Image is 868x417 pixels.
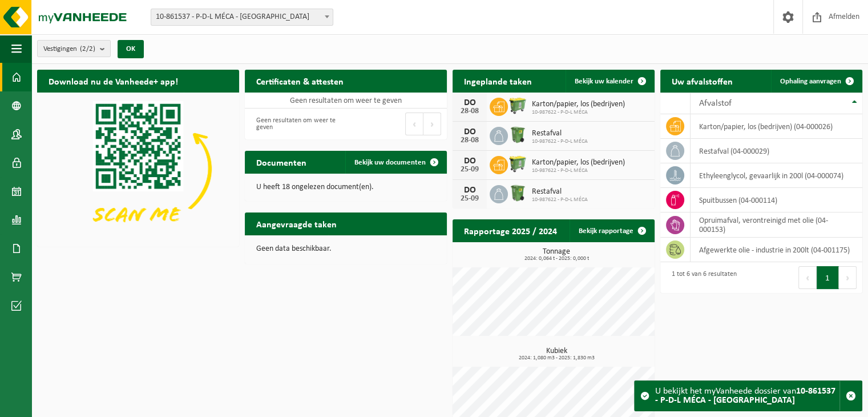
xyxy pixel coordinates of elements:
div: DO [458,127,481,137]
span: 10-987622 - P-D-L MÉCA [532,109,625,116]
div: 28-08 [458,137,481,145]
td: karton/papier, los (bedrijven) (04-000026) [691,114,862,139]
h2: Ingeplande taken [453,70,543,92]
img: WB-0660-HPE-GN-50 [508,96,527,115]
img: WB-0370-HPE-GN-50 [508,183,527,203]
span: Restafval [532,129,588,138]
span: Bekijk uw documenten [354,159,426,166]
span: Karton/papier, los (bedrijven) [532,100,625,109]
span: Vestigingen [43,41,95,58]
td: Geen resultaten om weer te geven [245,93,447,109]
h2: Documenten [245,151,318,173]
div: 25-09 [458,166,481,174]
td: spuitbussen (04-000114) [691,188,862,212]
h2: Uw afvalstoffen [660,70,744,92]
count: (2/2) [80,45,95,53]
h3: Tonnage [458,248,655,262]
div: DO [458,98,481,107]
button: Next [839,266,857,289]
button: Previous [798,266,817,289]
span: Karton/papier, los (bedrijven) [532,158,625,167]
div: U bekijkt het myVanheede dossier van [655,381,839,411]
div: 25-09 [458,195,481,203]
td: afgewerkte olie - industrie in 200lt (04-001175) [691,238,862,262]
strong: 10-861537 - P-D-L MÉCA - [GEOGRAPHIC_DATA] [655,387,835,405]
img: WB-0370-HPE-GN-50 [508,125,527,145]
p: U heeft 18 ongelezen document(en). [256,183,435,191]
span: 10-987622 - P-D-L MÉCA [532,197,588,203]
a: Bekijk rapportage [570,219,653,242]
span: Afvalstof [699,99,732,108]
span: Bekijk uw kalender [575,78,633,85]
img: Download de VHEPlus App [37,93,239,244]
h2: Download nu de Vanheede+ app! [37,70,189,92]
td: ethyleenglycol, gevaarlijk in 200l (04-000074) [691,163,862,188]
img: WB-0660-HPE-GN-50 [508,154,527,174]
h3: Kubiek [458,347,655,361]
button: Previous [405,113,423,135]
button: Next [423,113,441,135]
span: 2024: 1,080 m3 - 2025: 1,830 m3 [458,355,655,361]
span: 2024: 0,064 t - 2025: 0,000 t [458,256,655,262]
div: Geen resultaten om weer te geven [251,111,340,137]
button: 1 [817,266,839,289]
span: 10-987622 - P-D-L MÉCA [532,138,588,145]
a: Ophaling aanvragen [771,70,861,93]
h2: Certificaten & attesten [245,70,355,92]
span: 10-987622 - P-D-L MÉCA [532,167,625,174]
div: DO [458,157,481,166]
div: DO [458,186,481,195]
p: Geen data beschikbaar. [256,245,435,253]
div: 28-08 [458,107,481,115]
td: restafval (04-000029) [691,139,862,163]
span: Ophaling aanvragen [780,78,841,85]
td: opruimafval, verontreinigd met olie (04-000153) [691,212,862,238]
h2: Rapportage 2025 / 2024 [453,219,568,242]
button: Vestigingen(2/2) [37,40,111,57]
span: 10-861537 - P-D-L MÉCA - FOSSES-LA-VILLE [151,9,333,25]
div: 1 tot 6 van 6 resultaten [666,265,737,290]
h2: Aangevraagde taken [245,212,348,235]
span: 10-861537 - P-D-L MÉCA - FOSSES-LA-VILLE [151,9,333,26]
a: Bekijk uw documenten [345,151,446,174]
a: Bekijk uw kalender [566,70,653,93]
button: OK [118,40,144,58]
span: Restafval [532,187,588,197]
